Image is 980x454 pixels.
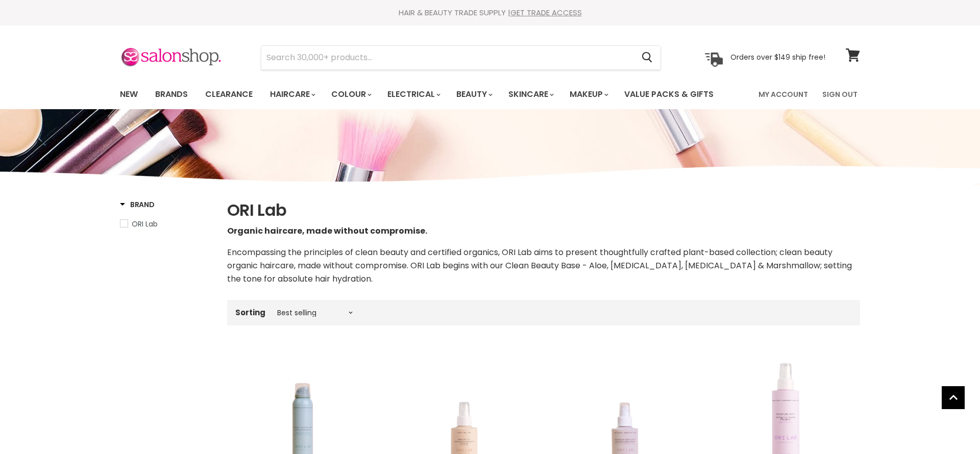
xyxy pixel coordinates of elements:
a: My Account [752,84,814,105]
ul: Main menu [112,80,737,109]
span: ORI Lab [132,219,158,229]
form: Product [261,45,661,70]
nav: Main [107,80,873,109]
a: ORI Lab [120,218,214,230]
label: Sorting [235,308,265,317]
p: Orders over $149 ship free! [730,53,825,62]
a: Colour [324,84,378,105]
a: Haircare [262,84,322,105]
a: Skincare [501,84,560,105]
p: Encompassing the principles of clean beauty and certified organics, ORI Lab aims to present thoug... [227,246,860,286]
a: Brands [148,84,195,105]
input: Search [261,46,633,69]
a: Makeup [562,84,615,105]
a: Clearance [198,84,260,105]
h1: ORI Lab [227,199,860,221]
span: Organic haircare, made without compromise. [227,225,427,237]
a: Beauty [449,84,499,105]
h3: Brand [120,199,155,210]
div: HAIR & BEAUTY TRADE SUPPLY | [107,8,873,18]
a: Sign Out [816,84,864,105]
a: New [112,84,145,105]
a: GET TRADE ACCESS [510,7,582,18]
button: Search [633,46,660,69]
a: Electrical [380,84,447,105]
a: Value Packs & Gifts [617,84,721,105]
